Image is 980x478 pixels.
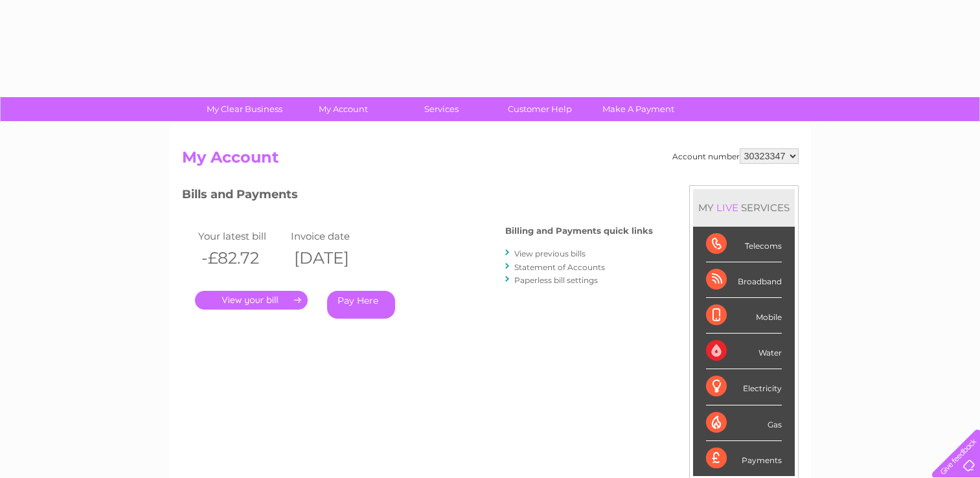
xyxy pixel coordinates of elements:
[585,97,692,121] a: Make A Payment
[191,97,298,121] a: My Clear Business
[706,334,782,369] div: Water
[706,298,782,334] div: Mobile
[672,148,799,164] div: Account number
[706,441,782,476] div: Payments
[486,97,593,121] a: Customer Help
[195,227,288,245] td: Your latest bill
[706,227,782,262] div: Telecoms
[706,369,782,405] div: Electricity
[514,262,605,272] a: Statement of Accounts
[290,97,396,121] a: My Account
[706,405,782,441] div: Gas
[182,148,799,173] h2: My Account
[514,249,586,258] a: View previous bills
[714,201,741,214] div: LIVE
[706,262,782,298] div: Broadband
[505,226,653,236] h4: Billing and Payments quick links
[514,275,598,285] a: Paperless bill settings
[288,227,381,245] td: Invoice date
[693,189,795,226] div: MY SERVICES
[195,291,308,310] a: .
[388,97,495,121] a: Services
[182,185,653,208] h3: Bills and Payments
[288,245,381,271] th: [DATE]
[195,245,288,271] th: -£82.72
[327,291,395,319] a: Pay Here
